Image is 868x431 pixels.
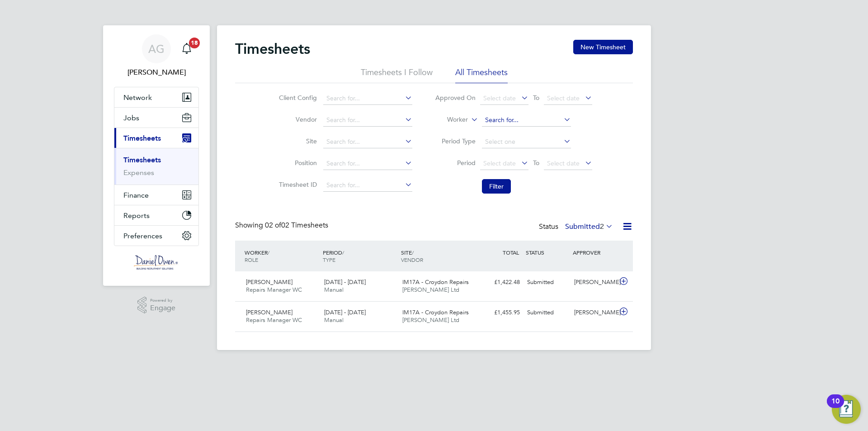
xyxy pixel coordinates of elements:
input: Search for... [482,114,571,127]
img: danielowen-logo-retina.png [134,255,179,270]
span: TYPE [323,256,335,263]
button: Jobs [114,108,198,128]
button: Network [114,87,198,107]
span: [PERSON_NAME] Ltd [402,286,459,294]
input: Search for... [323,179,412,192]
a: Go to home page [114,255,199,270]
span: Jobs [123,114,139,122]
input: Search for... [323,114,412,127]
label: Approved On [435,94,476,102]
div: Status [539,221,615,233]
label: Position [276,159,317,167]
span: 2 [600,222,604,231]
span: Network [123,93,152,102]
span: [DATE] - [DATE] [324,308,366,316]
a: Powered byEngage [137,297,176,314]
div: APPROVER [571,244,618,260]
label: Period [435,159,476,167]
span: To [530,92,542,104]
div: STATUS [524,244,571,260]
span: Amy Garcia [114,67,199,78]
input: Select one [482,136,571,148]
span: / [268,249,269,256]
div: PERIOD [321,244,399,268]
span: Select date [483,94,516,102]
span: Powered by [150,297,175,304]
span: 02 Timesheets [265,221,328,230]
button: Preferences [114,226,198,246]
span: [PERSON_NAME] [246,308,292,316]
nav: Main navigation [103,25,210,286]
a: 18 [178,34,196,63]
button: Filter [482,179,511,194]
span: Select date [483,159,516,167]
div: WORKER [242,244,321,268]
div: SITE [399,244,477,268]
label: Timesheet ID [276,180,317,189]
div: Timesheets [114,148,198,185]
div: Showing [235,221,330,230]
span: Manual [324,316,344,324]
span: / [412,249,414,256]
div: £1,422.48 [476,275,524,290]
label: Worker [427,115,468,124]
a: Expenses [123,168,154,177]
span: IM17A - Croydon Repairs [402,308,469,316]
div: Submitted [524,305,571,320]
input: Search for... [323,136,412,148]
input: Search for... [323,157,412,170]
span: Engage [150,304,175,312]
span: [DATE] - [DATE] [324,278,366,286]
h2: Timesheets [235,40,310,58]
input: Search for... [323,92,412,105]
label: Site [276,137,317,145]
label: Vendor [276,115,317,123]
div: £1,455.95 [476,305,524,320]
button: Reports [114,205,198,225]
span: To [530,157,542,169]
button: Timesheets [114,128,198,148]
span: ROLE [245,256,258,263]
span: Repairs Manager WC [246,286,302,294]
a: AG[PERSON_NAME] [114,34,199,78]
label: Submitted [565,222,613,231]
span: [PERSON_NAME] Ltd [402,316,459,324]
span: Preferences [123,232,162,240]
span: IM17A - Croydon Repairs [402,278,469,286]
li: Timesheets I Follow [361,67,433,83]
div: [PERSON_NAME] [571,305,618,320]
label: Client Config [276,94,317,102]
span: TOTAL [503,249,519,256]
span: / [342,249,344,256]
span: Select date [547,94,580,102]
button: New Timesheet [573,40,633,54]
button: Open Resource Center, 10 new notifications [832,395,861,424]
div: [PERSON_NAME] [571,275,618,290]
span: AG [148,43,165,55]
span: [PERSON_NAME] [246,278,292,286]
span: Finance [123,191,149,199]
span: Repairs Manager WC [246,316,302,324]
div: Submitted [524,275,571,290]
span: Reports [123,211,150,220]
span: 18 [189,38,200,48]
span: Timesheets [123,134,161,142]
li: All Timesheets [455,67,508,83]
div: 10 [831,401,840,413]
label: Period Type [435,137,476,145]
span: Manual [324,286,344,294]
span: 02 of [265,221,281,230]
button: Finance [114,185,198,205]
span: VENDOR [401,256,423,263]
span: Select date [547,159,580,167]
a: Timesheets [123,156,161,164]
